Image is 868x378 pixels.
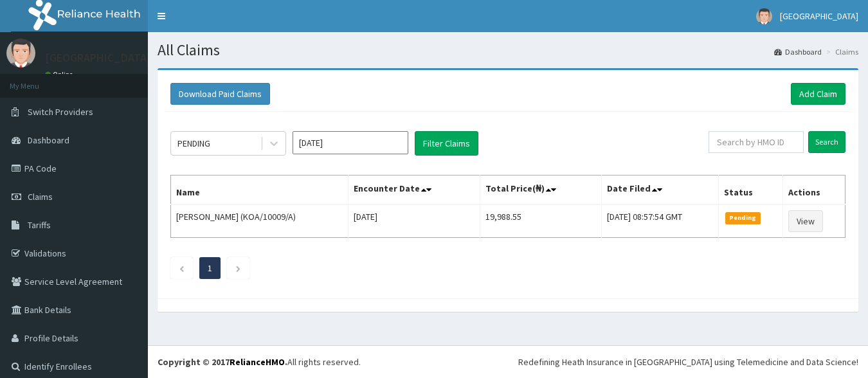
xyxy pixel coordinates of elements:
[293,131,408,154] input: Select Month and Year
[601,175,718,205] th: Date Filed
[230,356,285,368] a: RelianceHMO
[177,137,210,150] div: PENDING
[415,131,478,156] button: Filter Claims
[756,8,772,24] img: User Image
[208,262,212,274] a: Page 1 is your current page
[235,262,241,274] a: Next page
[719,175,783,205] th: Status
[808,131,845,153] input: Search
[518,355,858,368] div: Redefining Heath Insurance in [GEOGRAPHIC_DATA] using Telemedicine and Data Science!
[480,204,601,238] td: 19,988.55
[774,46,822,57] a: Dashboard
[179,262,185,274] a: Previous page
[780,10,858,22] span: [GEOGRAPHIC_DATA]
[171,204,348,238] td: [PERSON_NAME] (KOA/10009/A)
[709,131,804,153] input: Search by HMO ID
[791,83,845,105] a: Add Claim
[158,356,287,368] strong: Copyright © 2017 .
[601,204,718,238] td: [DATE] 08:57:54 GMT
[28,219,51,231] span: Tariffs
[45,52,151,64] p: [GEOGRAPHIC_DATA]
[28,191,53,203] span: Claims
[480,175,601,205] th: Total Price(₦)
[6,39,35,67] img: User Image
[28,106,93,118] span: Switch Providers
[348,175,480,205] th: Encounter Date
[45,70,76,79] a: Online
[725,212,761,224] span: Pending
[148,345,868,378] footer: All rights reserved.
[170,83,270,105] button: Download Paid Claims
[823,46,858,57] li: Claims
[171,175,348,205] th: Name
[788,210,823,232] a: View
[783,175,845,205] th: Actions
[158,42,858,59] h1: All Claims
[348,204,480,238] td: [DATE]
[28,134,69,146] span: Dashboard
